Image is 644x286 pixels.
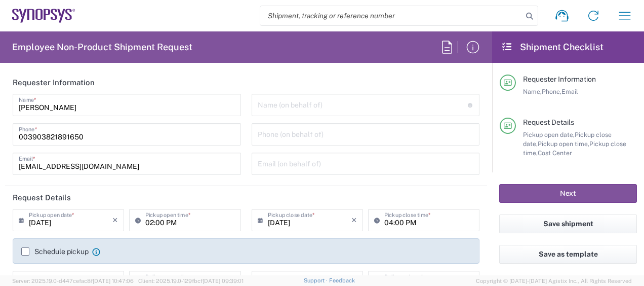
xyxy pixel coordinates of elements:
span: Email [561,88,578,95]
span: Pickup open time, [538,140,589,148]
h2: Request Details [13,193,71,203]
span: Client: 2025.19.0-129fbcf [138,278,244,284]
a: Support [304,277,329,283]
i: × [112,212,118,228]
h2: Employee Non-Product Shipment Request [12,41,192,53]
span: Request Details [523,118,574,126]
span: Server: 2025.19.0-d447cefac8f [12,278,134,284]
i: × [351,212,357,228]
span: [DATE] 10:47:06 [93,278,134,284]
input: Shipment, tracking or reference number [260,6,522,25]
a: Feedback [329,277,355,283]
button: Next [499,184,637,203]
h2: Shipment Checklist [501,41,603,53]
span: Name, [523,88,542,95]
span: [DATE] 09:39:01 [203,278,244,284]
span: Pickup open date, [523,131,575,138]
label: Schedule pickup [21,247,89,256]
h2: Requester Information [13,78,95,88]
span: Copyright © [DATE]-[DATE] Agistix Inc., All Rights Reserved [476,276,632,285]
span: Cost Center [538,149,572,157]
button: Save as template [499,245,637,264]
button: Save shipment [499,214,637,233]
span: Requester Information [523,75,596,83]
span: Phone, [542,88,561,95]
